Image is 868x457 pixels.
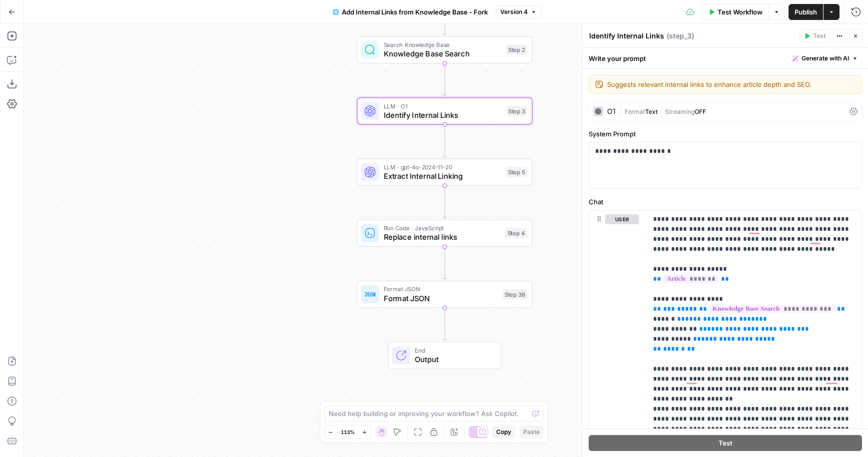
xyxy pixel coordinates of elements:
[658,106,665,116] span: |
[503,289,528,299] div: Step 38
[583,48,868,68] div: Write your prompt
[327,4,494,20] button: Add Internal Links from Knowledge Base - Fork
[357,97,532,124] div: LLM · O1Identify Internal LinksStep 3
[789,52,862,65] button: Generate with AI
[415,346,492,355] span: End
[667,31,694,41] span: ( step_3 )
[795,7,817,17] span: Publish
[357,158,532,185] div: LLM · gpt-4o-2024-11-20Extract Internal LinkingStep 5
[357,342,532,369] div: EndOutput
[384,109,502,121] span: Identify Internal Links
[589,31,664,41] textarea: Identify Internal Links
[496,428,511,437] span: Copy
[625,108,645,115] span: Format
[384,231,501,243] span: Replace internal links
[589,435,862,451] button: Test
[506,45,527,55] div: Step 2
[620,106,625,116] span: |
[384,101,502,110] span: LLM · O1
[607,79,856,89] textarea: Suggests relevant internal links to enhance article depth and SEO.
[341,428,355,436] span: 113%
[695,108,706,115] span: OFF
[607,108,616,115] div: O1
[415,354,492,365] span: Output
[384,40,502,49] span: Search Knowledge Base
[506,167,527,177] div: Step 5
[443,63,447,96] g: Edge from step_2 to step_3
[800,29,830,42] button: Test
[384,170,502,182] span: Extract Internal Linking
[443,308,447,341] g: Edge from step_38 to end
[384,224,501,233] span: Run Code · JavaScript
[357,36,532,63] div: Search Knowledge BaseKnowledge Base SearchStep 2
[505,228,527,238] div: Step 4
[719,438,733,448] span: Test
[384,48,502,59] span: Knowledge Base Search
[813,31,826,40] span: Test
[789,4,823,20] button: Publish
[589,197,862,207] label: Chat
[718,7,763,17] span: Test Workflow
[384,293,498,304] span: Format JSON
[665,108,695,115] span: Streaming
[605,214,639,224] button: user
[443,186,447,219] g: Edge from step_5 to step_4
[702,4,769,20] button: Test Workflow
[342,7,488,17] span: Add Internal Links from Knowledge Base - Fork
[802,54,849,63] span: Generate with AI
[496,5,541,18] button: Version 4
[589,129,862,139] label: System Prompt
[443,247,447,280] g: Edge from step_4 to step_38
[443,2,447,35] g: Edge from start to step_2
[443,124,447,157] g: Edge from step_3 to step_5
[506,106,527,116] div: Step 3
[645,108,658,115] span: Text
[492,426,515,439] button: Copy
[519,426,544,439] button: Paste
[384,285,498,294] span: Format JSON
[357,281,532,308] div: Format JSONFormat JSONStep 38
[500,7,528,16] span: Version 4
[384,162,502,171] span: LLM · gpt-4o-2024-11-20
[523,428,540,437] span: Paste
[357,220,532,247] div: Run Code · JavaScriptReplace internal linksStep 4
